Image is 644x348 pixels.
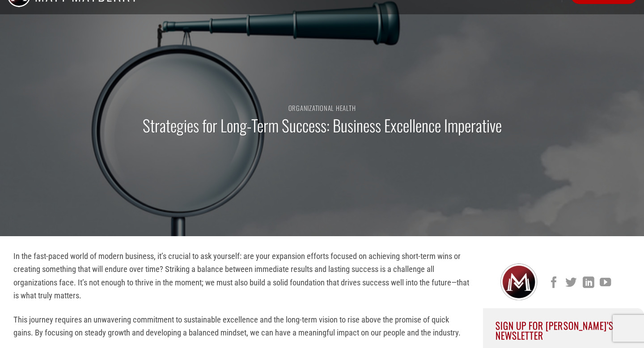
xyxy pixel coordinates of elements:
[583,277,594,289] a: Follow on LinkedIn
[13,250,470,302] p: In the fast-paced world of modern business, it’s crucial to ask yourself: are your expansion effo...
[288,103,356,113] a: Organizational Health
[13,313,470,340] p: This journey requires an unwavering commitment to sustainable excellence and the long-term vision...
[565,277,576,289] a: Follow on Twitter
[143,115,502,136] h1: Strategies for Long-Term Success: Business Excellence Imperative
[600,277,611,289] a: Follow on YouTube
[548,277,559,289] a: Follow on Facebook
[496,318,614,342] span: Sign Up For [PERSON_NAME]’s Newsletter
